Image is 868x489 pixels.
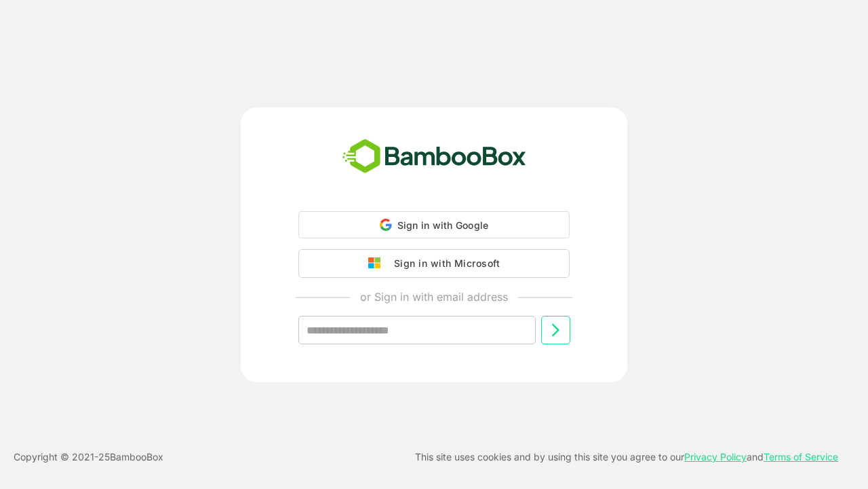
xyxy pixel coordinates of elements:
img: bamboobox [335,134,534,179]
p: or Sign in with email address [360,289,508,305]
img: google [368,257,387,270]
div: Sign in with Microsoft [387,255,500,272]
a: Privacy Policy [684,451,747,463]
p: This site uses cookies and by using this site you agree to our and [415,449,838,465]
span: Sign in with Google [397,219,489,231]
p: Copyright © 2021- 25 BambooBox [14,449,163,465]
div: Sign in with Google [298,211,570,238]
a: Terms of Service [764,451,838,463]
button: Sign in with Microsoft [298,249,570,278]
